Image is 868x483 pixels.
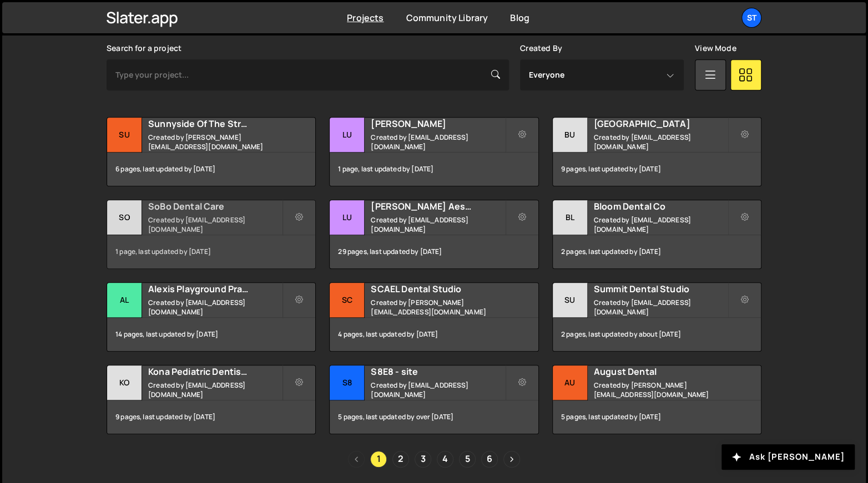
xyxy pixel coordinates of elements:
div: 1 page, last updated by [DATE] [330,152,538,186]
a: Ko Kona Pediatric Dentistry Created by [EMAIL_ADDRESS][DOMAIN_NAME] 9 pages, last updated by [DATE] [107,365,316,434]
small: Created by [EMAIL_ADDRESS][DOMAIN_NAME] [594,215,728,234]
small: Created by [EMAIL_ADDRESS][DOMAIN_NAME] [148,215,282,234]
div: SC [330,283,365,318]
label: Search for a project [107,44,181,53]
small: Created by [PERSON_NAME][EMAIL_ADDRESS][DOMAIN_NAME] [371,298,504,317]
h2: SCAEL Dental Studio [371,283,504,295]
small: Created by [PERSON_NAME][EMAIL_ADDRESS][DOMAIN_NAME] [148,133,282,151]
div: Au [553,365,588,400]
div: Ko [107,365,142,400]
div: 4 pages, last updated by [DATE] [330,318,538,351]
h2: [PERSON_NAME] [371,118,504,130]
small: Created by [EMAIL_ADDRESS][DOMAIN_NAME] [594,298,728,317]
div: 5 pages, last updated by [DATE] [553,400,761,434]
div: S8 [330,365,365,400]
a: Page 4 [437,451,453,467]
a: Community Library [406,12,488,24]
small: Created by [EMAIL_ADDRESS][DOMAIN_NAME] [594,133,728,151]
a: Su Summit Dental Studio Created by [EMAIL_ADDRESS][DOMAIN_NAME] 2 pages, last updated by about [D... [552,282,761,352]
a: Lu [PERSON_NAME] Aesthetic Created by [EMAIL_ADDRESS][DOMAIN_NAME] 29 pages, last updated by [DATE] [329,200,538,269]
small: Created by [PERSON_NAME][EMAIL_ADDRESS][DOMAIN_NAME] [594,380,728,399]
div: So [107,200,142,235]
div: 6 pages, last updated by [DATE] [107,152,315,186]
h2: August Dental [594,365,728,378]
a: Au August Dental Created by [PERSON_NAME][EMAIL_ADDRESS][DOMAIN_NAME] 5 pages, last updated by [D... [552,365,761,434]
a: Bl Bloom Dental Co Created by [EMAIL_ADDRESS][DOMAIN_NAME] 2 pages, last updated by [DATE] [552,200,761,269]
a: Lu [PERSON_NAME] Created by [EMAIL_ADDRESS][DOMAIN_NAME] 1 page, last updated by [DATE] [329,117,538,186]
div: 29 pages, last updated by [DATE] [330,235,538,268]
small: Created by [EMAIL_ADDRESS][DOMAIN_NAME] [371,215,504,234]
div: 9 pages, last updated by [DATE] [553,152,761,186]
div: 2 pages, last updated by about [DATE] [553,318,761,351]
h2: Alexis Playground Practice [148,283,282,295]
button: Ask [PERSON_NAME] [721,444,855,470]
small: Created by [EMAIL_ADDRESS][DOMAIN_NAME] [148,298,282,317]
h2: Sunnyside Of The Street Pediatric Dentistry [148,118,282,130]
div: Al [107,283,142,318]
label: Created By [520,44,562,53]
div: Su [553,283,588,318]
input: Type your project... [107,59,509,90]
div: Pagination [107,451,761,467]
a: St [741,8,761,28]
div: 5 pages, last updated by over [DATE] [330,400,538,434]
a: Page 5 [459,451,476,467]
h2: S8E8 - site [371,365,504,378]
div: Bu [553,118,588,152]
a: Bu [GEOGRAPHIC_DATA] Created by [EMAIL_ADDRESS][DOMAIN_NAME] 9 pages, last updated by [DATE] [552,117,761,186]
a: Page 2 [392,451,409,467]
a: Blog [510,12,529,24]
small: Created by [EMAIL_ADDRESS][DOMAIN_NAME] [148,380,282,399]
small: Created by [EMAIL_ADDRESS][DOMAIN_NAME] [371,133,504,151]
div: 1 page, last updated by [DATE] [107,235,315,268]
a: SC SCAEL Dental Studio Created by [PERSON_NAME][EMAIL_ADDRESS][DOMAIN_NAME] 4 pages, last updated... [329,282,538,352]
a: Page 6 [481,451,498,467]
h2: SoBo Dental Care [148,200,282,212]
h2: Summit Dental Studio [594,283,728,295]
a: Page 3 [415,451,431,467]
a: Next page [503,451,520,467]
a: S8 S8E8 - site Created by [EMAIL_ADDRESS][DOMAIN_NAME] 5 pages, last updated by over [DATE] [329,365,538,434]
div: Lu [330,118,365,152]
div: Su [107,118,142,152]
h2: Bloom Dental Co [594,200,728,212]
div: 14 pages, last updated by [DATE] [107,318,315,351]
div: 9 pages, last updated by [DATE] [107,400,315,434]
a: So SoBo Dental Care Created by [EMAIL_ADDRESS][DOMAIN_NAME] 1 page, last updated by [DATE] [107,200,316,269]
h2: [PERSON_NAME] Aesthetic [371,200,504,212]
label: View Mode [695,44,736,53]
a: Projects [347,12,383,24]
h2: [GEOGRAPHIC_DATA] [594,118,728,130]
small: Created by [EMAIL_ADDRESS][DOMAIN_NAME] [371,380,504,399]
div: Bl [553,200,588,235]
a: Al Alexis Playground Practice Created by [EMAIL_ADDRESS][DOMAIN_NAME] 14 pages, last updated by [... [107,282,316,352]
a: Su Sunnyside Of The Street Pediatric Dentistry Created by [PERSON_NAME][EMAIL_ADDRESS][DOMAIN_NAM... [107,117,316,186]
div: Lu [330,200,365,235]
h2: Kona Pediatric Dentistry [148,365,282,378]
div: 2 pages, last updated by [DATE] [553,235,761,268]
